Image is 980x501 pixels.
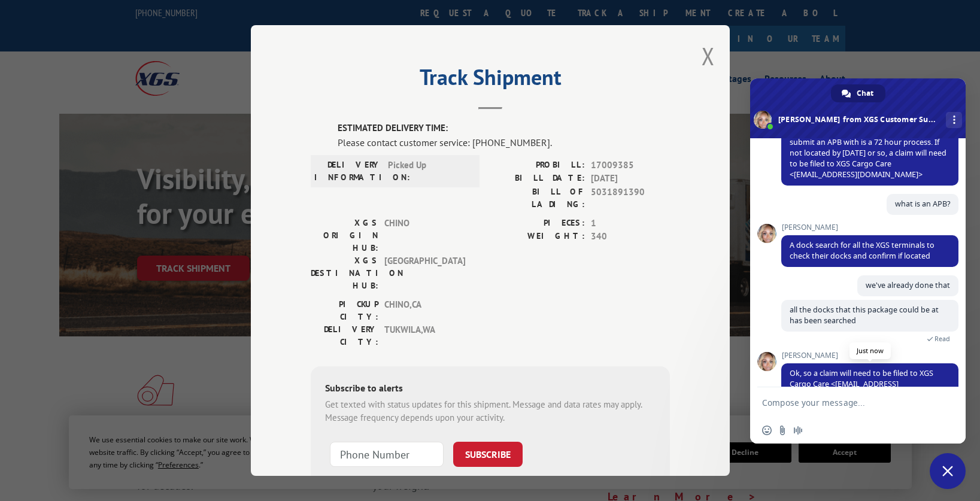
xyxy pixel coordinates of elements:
[384,254,465,292] span: [GEOGRAPHIC_DATA]
[384,297,465,323] span: CHINO , CA
[778,426,787,435] span: Send a file
[831,84,885,102] div: Chat
[490,172,585,186] label: BILL DATE:
[895,199,950,209] span: what is an APB?
[591,185,670,210] span: 5031891390
[453,441,523,466] button: SUBSCRIBE
[325,380,656,397] div: Subscribe to alerts
[311,323,378,348] label: DELIVERY CITY:
[591,158,670,172] span: 17009385
[702,40,715,72] button: Close modal
[490,230,585,244] label: WEIGHT:
[935,335,950,343] span: Read
[330,441,444,466] input: Phone Number
[793,426,803,435] span: Audio message
[591,216,670,230] span: 1
[857,84,873,102] span: Chat
[311,254,378,292] label: XGS DESTINATION HUB:
[591,230,670,244] span: 340
[338,135,670,149] div: Please contact customer service: [PHONE_NUMBER].
[311,69,670,92] h2: Track Shipment
[930,453,966,489] div: Close chat
[790,240,935,261] span: A dock search for all the XGS terminals to check their docks and confirm if located
[314,158,382,183] label: DELIVERY INFORMATION:
[591,172,670,186] span: [DATE]
[781,351,958,360] span: [PERSON_NAME]
[384,323,465,348] span: TUKWILA , WA
[490,158,585,172] label: PROBILL:
[946,112,962,128] div: More channels
[325,474,346,485] strong: Note:
[790,368,933,400] span: Ok, so a claim will need to be filed to XGS Cargo Care <[EMAIL_ADDRESS][DOMAIN_NAME]>
[311,216,378,254] label: XGS ORIGIN HUB:
[790,305,939,326] span: all the docks that this package could be at has been searched
[490,216,585,230] label: PIECES:
[384,216,465,254] span: CHINO
[388,158,469,183] span: Picked Up
[781,223,958,232] span: [PERSON_NAME]
[762,397,927,408] textarea: Compose your message...
[866,280,950,290] span: we've already done that
[790,116,946,180] span: Ok, I am sorry to hear this. I will have to request our Cargo Care Department to submit an APB wi...
[311,297,378,323] label: PICKUP CITY:
[490,185,585,210] label: BILL OF LADING:
[762,426,772,435] span: Insert an emoji
[338,122,670,135] label: ESTIMATED DELIVERY TIME:
[325,397,656,424] div: Get texted with status updates for this shipment. Message and data rates may apply. Message frequ...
